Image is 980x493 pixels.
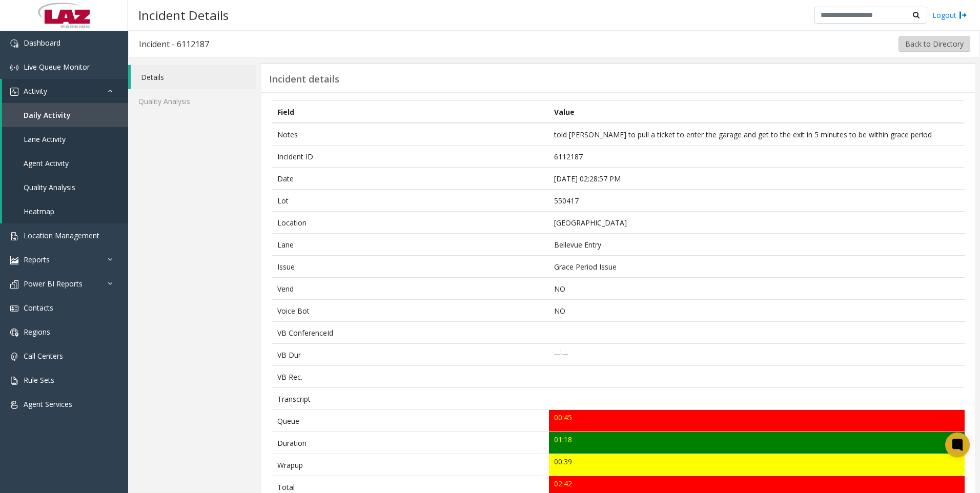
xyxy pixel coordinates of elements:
th: Field [272,101,549,124]
td: [DATE] 02:28:57 PM [549,168,965,190]
h3: Incident details [269,74,339,85]
span: Call Centers [24,351,63,361]
img: 'icon' [10,304,18,313]
img: 'icon' [10,280,18,289]
span: Daily Activity [24,110,71,120]
td: Bellevue Entry [549,234,965,256]
td: 01:18 [549,432,965,454]
td: 6112187 [549,146,965,168]
span: Agent Services [24,399,72,409]
a: Quality Analysis [128,89,256,113]
span: Power BI Reports [24,279,83,289]
span: Rule Sets [24,375,54,385]
span: Lane Activity [24,134,66,144]
td: VB Dur [272,344,549,366]
a: Heatmap [2,199,128,223]
span: Dashboard [24,38,60,48]
td: __:__ [549,344,965,366]
span: Activity [24,86,47,96]
a: Lane Activity [2,127,128,151]
span: Live Queue Monitor [24,62,90,72]
td: [GEOGRAPHIC_DATA] [549,212,965,234]
img: 'icon' [10,377,18,385]
td: 00:39 [549,454,965,476]
td: Lot [272,190,549,212]
td: Date [272,168,549,190]
span: Regions [24,327,50,337]
td: Lane [272,234,549,256]
td: Voice Bot [272,300,549,322]
td: Incident ID [272,146,549,168]
button: Back to Directory [899,36,970,52]
img: logout [959,10,967,20]
a: Daily Activity [2,103,128,127]
td: Issue [272,256,549,278]
span: Reports [24,255,50,264]
td: VB ConferenceId [272,322,549,344]
td: Vend [272,278,549,300]
td: Location [272,212,549,234]
img: 'icon' [10,88,18,96]
img: 'icon' [10,39,18,48]
img: 'icon' [10,232,18,240]
td: Duration [272,432,549,454]
td: VB Rec. [272,366,549,388]
a: Agent Activity [2,151,128,175]
td: Notes [272,123,549,146]
span: Location Management [24,231,99,240]
td: told [PERSON_NAME] to pull a ticket to enter the garage and get to the exit in 5 minutes to be wi... [549,123,965,146]
td: Grace Period Issue [549,256,965,278]
a: Quality Analysis [2,175,128,199]
img: 'icon' [10,328,18,337]
span: Contacts [24,303,53,313]
img: 'icon' [10,353,18,361]
img: 'icon' [10,401,18,409]
img: 'icon' [10,64,18,72]
a: Logout [932,10,967,20]
p: NO [554,283,959,294]
td: 550417 [549,190,965,212]
img: 'icon' [10,256,18,264]
span: Heatmap [24,207,54,216]
span: Quality Analysis [24,182,75,192]
td: Queue [272,410,549,432]
td: Transcript [272,388,549,410]
a: Activity [2,79,128,103]
h3: Incident - 6112187 [129,32,219,56]
td: 00:45 [549,410,965,432]
span: Agent Activity [24,158,69,168]
a: Details [131,65,256,89]
p: NO [554,305,959,316]
td: Wrapup [272,454,549,476]
th: Value [549,101,965,124]
h3: Incident Details [133,3,234,28]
